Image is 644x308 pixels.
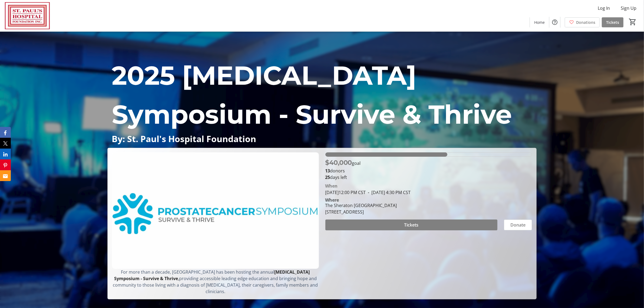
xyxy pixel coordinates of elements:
span: Home [534,19,545,25]
span: Donations [576,19,595,25]
div: [STREET_ADDRESS] [325,209,397,215]
img: St. Paul's Hospital Foundation's Logo [3,2,51,29]
span: - [366,189,372,195]
span: providing accessible leading edge education and bringing hope and community to those living with ... [113,276,318,294]
span: Sign Up [621,5,636,11]
a: Tickets [602,17,623,27]
span: 25 [325,174,330,180]
span: Donate [510,222,526,228]
button: Log In [593,4,614,12]
div: 59.020574999999994% of fundraising goal reached [325,152,532,157]
span: Tickets [404,222,418,228]
button: Help [549,17,560,28]
span: $40,000 [325,159,352,166]
div: The Sheraton [GEOGRAPHIC_DATA] [325,202,397,209]
p: days left [325,174,532,181]
a: Donations [565,17,600,27]
span: For more than a decade, [GEOGRAPHIC_DATA] has been hosting the annual [121,269,274,275]
span: 2025 [MEDICAL_DATA] Symposium - Survive & Thrive [112,60,512,130]
span: [DATE] 12:00 PM CST [325,189,366,195]
button: Cart [628,17,638,27]
button: Tickets [325,219,498,230]
p: goal [325,158,361,168]
div: When [325,183,338,189]
span: Log In [598,5,610,11]
button: Donate [504,219,532,230]
p: , [112,269,319,295]
a: Home [530,17,549,27]
span: [DATE] 4:30 PM CST [366,189,411,195]
p: donors [325,168,532,174]
img: Campaign CTA Media Photo [112,152,319,269]
div: Where [325,198,339,202]
span: Tickets [606,19,619,25]
b: 13 [325,168,330,174]
button: Sign Up [616,4,641,12]
p: By: St. Paul's Hospital Foundation [112,134,532,143]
